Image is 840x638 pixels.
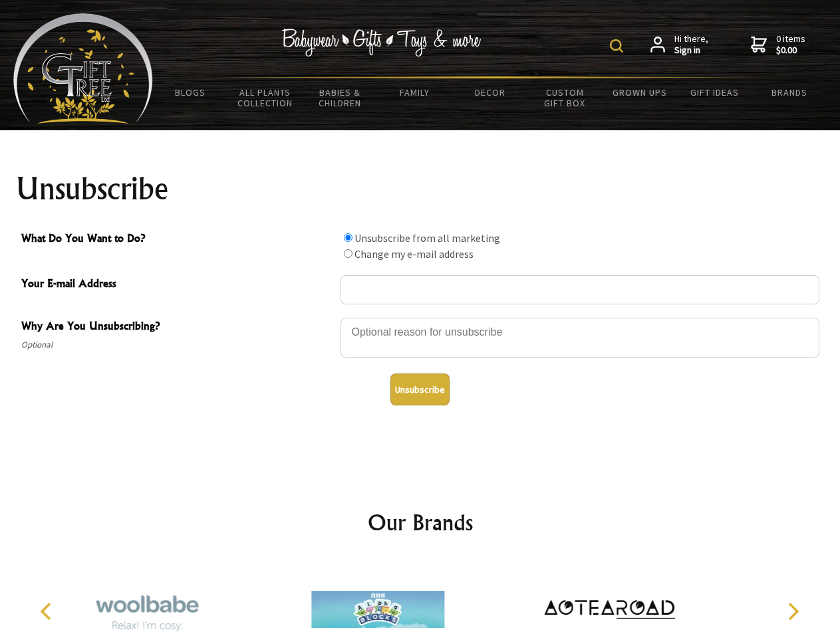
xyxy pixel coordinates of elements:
strong: Sign in [674,45,708,56]
span: Optional [21,337,334,353]
img: Babywear - Gifts - Toys & more [282,29,482,56]
a: Brands [752,78,827,106]
button: Next [778,597,807,626]
button: Unsubscribe [390,373,450,405]
a: Decor [452,78,527,106]
h1: Unsubscribe [16,173,825,205]
a: Gift Ideas [677,78,752,106]
input: What Do You Want to Do? [344,233,352,242]
input: Your E-mail Address [341,275,819,304]
textarea: Why Are You Unsubscribing? [341,318,819,358]
strong: $0.00 [776,45,805,56]
span: Why Are You Unsubscribing? [21,318,334,337]
span: Your E-mail Address [21,275,334,294]
a: Hi there,Sign in [650,33,708,56]
span: 0 items [776,33,805,56]
h2: Our Brands [27,506,814,538]
a: Grown Ups [602,78,677,106]
a: Babies & Children [303,78,378,117]
label: Change my e-mail address [354,247,474,261]
img: product search [610,39,623,53]
span: What Do You Want to Do? [21,230,334,249]
button: Previous [33,597,63,626]
span: Hi there, [674,33,708,56]
a: Family [378,78,453,106]
a: BLOGS [153,78,228,106]
a: All Plants Collection [228,78,303,117]
label: Unsubscribe from all marketing [354,231,500,245]
a: 0 items$0.00 [751,33,805,56]
input: What Do You Want to Do? [344,249,352,258]
img: Babyware - Gifts - Toys and more... [13,13,153,124]
a: Custom Gift Box [527,78,603,117]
